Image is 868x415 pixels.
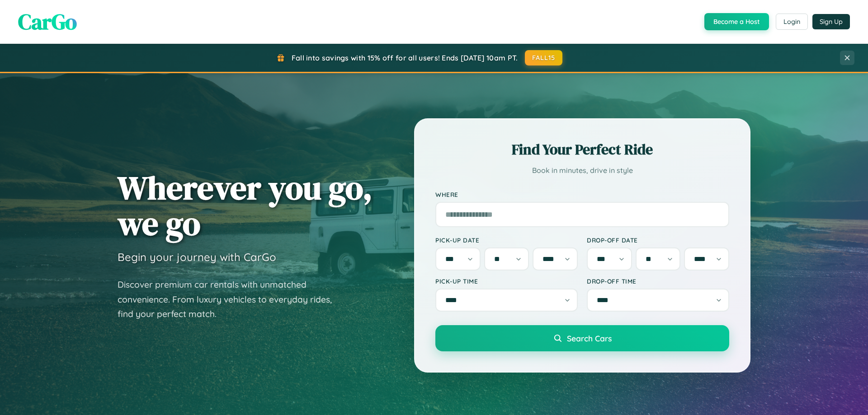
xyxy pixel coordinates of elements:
button: FALL15 [525,50,563,65]
button: Become a Host [704,13,769,30]
h1: Wherever you go, we go [118,170,373,241]
h2: Find Your Perfect Ride [435,140,729,159]
span: Fall into savings with 15% off for all users! Ends [DATE] 10am PT. [292,53,518,62]
label: Pick-up Time [435,277,578,285]
button: Search Cars [435,325,729,351]
label: Drop-off Time [587,277,729,285]
p: Discover premium car rentals with unmatched convenience. From luxury vehicles to everyday rides, ... [118,277,344,322]
h3: Begin your journey with CarGo [118,250,276,264]
p: Book in minutes, drive in style [435,164,729,177]
label: Drop-off Date [587,236,729,244]
label: Where [435,191,729,198]
button: Login [776,14,808,30]
span: CarGo [18,7,77,37]
span: Search Cars [567,333,612,343]
button: Sign Up [812,14,850,29]
label: Pick-up Date [435,236,578,244]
